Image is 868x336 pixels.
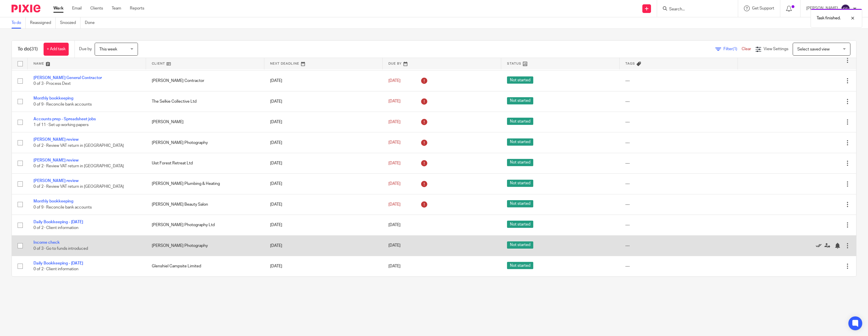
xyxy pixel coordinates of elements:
[33,76,102,80] a: [PERSON_NAME] General Contractor
[625,99,732,104] div: ---
[33,205,92,209] span: 0 of 9 · Reconcile bank accounts
[33,144,124,148] span: 0 of 2 · Review VAT return in [GEOGRAPHIC_DATA]
[264,194,383,215] td: [DATE]
[264,256,383,276] td: [DATE]
[60,17,81,29] a: Snoozed
[507,138,533,146] span: Not started
[30,17,56,29] a: Reassigned
[264,174,383,194] td: [DATE]
[625,140,732,146] div: ---
[146,112,264,132] td: [PERSON_NAME]
[146,235,264,256] td: [PERSON_NAME] Photography
[146,91,264,112] td: The Selkie Collective Ltd
[33,82,71,86] span: 0 of 3 · Process Dext
[625,243,732,249] div: ---
[112,5,121,11] a: Team
[33,241,60,245] a: Income check
[388,244,401,248] span: [DATE]
[264,71,383,91] td: [DATE]
[33,138,78,142] a: [PERSON_NAME] review
[33,164,124,168] span: 0 of 2 · Review VAT return in [GEOGRAPHIC_DATA]
[625,222,732,228] div: ---
[764,47,788,51] span: View Settings
[18,46,38,52] h1: To do
[146,132,264,153] td: [PERSON_NAME] Photography
[33,179,78,183] a: [PERSON_NAME] review
[388,264,401,268] span: [DATE]
[507,118,533,125] span: Not started
[723,47,742,51] span: Filter
[12,17,26,29] a: To do
[264,153,383,173] td: [DATE]
[507,159,533,166] span: Not started
[79,46,92,52] p: Due by
[264,215,383,235] td: [DATE]
[33,261,83,265] a: Daily Bookkeeping - [DATE]
[33,117,96,121] a: Accounts prep - Spreadsheet jobs
[388,223,401,227] span: [DATE]
[99,47,117,51] span: This week
[388,120,401,124] span: [DATE]
[507,262,533,269] span: Not started
[72,5,82,11] a: Email
[816,243,824,249] a: Mark as done
[733,47,737,51] span: (1)
[33,220,83,224] a: Daily Bookkeeping - [DATE]
[33,123,89,127] span: 1 of 11 · Set up working papers
[146,215,264,235] td: [PERSON_NAME] Photography Ltd
[388,161,401,165] span: [DATE]
[146,71,264,91] td: [PERSON_NAME] Contractor
[507,97,533,104] span: Not started
[507,221,533,228] span: Not started
[625,160,732,166] div: ---
[53,5,63,11] a: Work
[146,256,264,276] td: Glenshiel Campsite Limited
[146,153,264,173] td: Uist Forest Retreat Ltd
[33,102,92,106] span: 0 of 9 · Reconcile bank accounts
[90,5,103,11] a: Clients
[841,4,850,13] img: svg%3E
[264,112,383,132] td: [DATE]
[388,182,401,186] span: [DATE]
[388,202,401,207] span: [DATE]
[33,267,78,271] span: 0 of 2 · Client information
[625,119,732,125] div: ---
[33,185,124,189] span: 0 of 2 · Review VAT return in [GEOGRAPHIC_DATA]
[146,194,264,215] td: [PERSON_NAME] Beauty Salon
[264,235,383,256] td: [DATE]
[30,47,38,51] span: (31)
[507,241,533,249] span: Not started
[507,180,533,187] span: Not started
[264,91,383,112] td: [DATE]
[33,199,73,203] a: Monthly bookkeeping
[12,5,40,12] img: Pixie
[817,15,841,21] p: Task finished.
[33,96,73,100] a: Monthly bookkeeping
[44,43,69,56] a: + Add task
[85,17,99,29] a: Done
[33,247,88,251] span: 0 of 3 · Go to funds introduced
[264,132,383,153] td: [DATE]
[797,47,830,51] span: Select saved view
[625,181,732,187] div: ---
[507,76,533,84] span: Not started
[388,100,401,104] span: [DATE]
[388,79,401,83] span: [DATE]
[625,62,635,65] span: Tags
[625,202,732,207] div: ---
[146,174,264,194] td: [PERSON_NAME] Plumbing & Heating
[625,263,732,269] div: ---
[625,78,732,84] div: ---
[742,47,751,51] a: Clear
[507,200,533,207] span: Not started
[388,140,401,144] span: [DATE]
[130,5,144,11] a: Reports
[33,158,78,162] a: [PERSON_NAME] review
[33,226,78,230] span: 0 of 2 · Client information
